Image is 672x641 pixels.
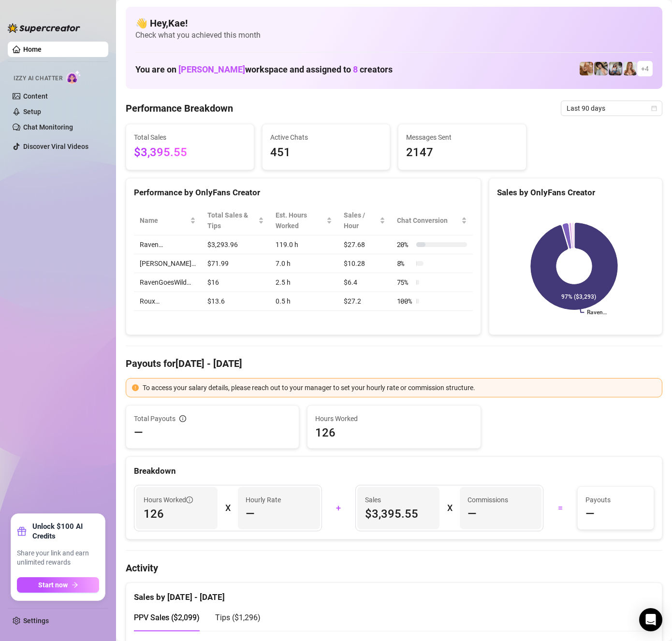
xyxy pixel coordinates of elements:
[276,210,325,231] div: Est. Hours Worked
[134,413,175,424] span: Total Payouts
[134,254,202,273] td: [PERSON_NAME]…
[585,506,595,522] span: —
[126,102,233,115] h4: Performance Breakdown
[270,254,338,273] td: 7.0 h
[179,415,186,422] span: info-circle
[202,235,270,254] td: $3,293.96
[134,465,654,478] div: Breakdown
[406,144,518,162] span: 2147
[397,215,459,226] span: Chat Conversion
[134,425,143,440] span: —
[567,101,657,116] span: Last 90 days
[207,210,256,231] span: Total Sales & Tips
[134,583,654,604] div: Sales by [DATE] - [DATE]
[134,186,473,199] div: Performance by OnlyFans Creator
[23,108,41,116] a: Setup
[132,384,139,391] span: exclamation-circle
[270,144,382,162] span: 451
[23,123,73,131] a: Chat Monitoring
[315,413,472,424] span: Hours Worked
[365,495,431,505] span: Sales
[8,23,80,33] img: logo-BBDzfeDw.svg
[17,526,27,536] span: gift
[344,210,377,231] span: Sales / Hour
[338,206,391,235] th: Sales / Hour
[353,64,358,74] span: 8
[225,500,230,516] div: X
[23,617,49,625] a: Settings
[66,70,81,84] img: AI Chatter
[365,506,431,522] span: $3,395.55
[134,273,202,292] td: RavenGoesWild…
[623,62,637,75] img: Roux
[143,382,656,393] div: To access your salary details, please reach out to your manager to set your hourly rate or commis...
[406,132,518,143] span: Messages Sent
[397,277,412,288] span: 75 %
[134,144,246,162] span: $3,395.55
[338,292,391,311] td: $27.2
[246,495,281,505] article: Hourly Rate
[72,582,78,588] span: arrow-right
[397,258,412,269] span: 8 %
[270,292,338,311] td: 0.5 h
[651,105,657,111] span: calendar
[135,30,653,41] span: Check what you achieved this month
[126,561,662,575] h4: Activity
[215,613,261,622] span: Tips ( $1,296 )
[202,292,270,311] td: $13.6
[246,506,255,522] span: —
[338,254,391,273] td: $10.28
[144,506,210,522] span: 126
[580,62,593,75] img: Roux️‍
[178,64,245,74] span: [PERSON_NAME]
[391,206,473,235] th: Chat Conversion
[587,309,607,316] text: Raven…
[134,235,202,254] td: Raven…
[315,425,472,440] span: 126
[270,273,338,292] td: 2.5 h
[23,45,42,53] a: Home
[447,500,452,516] div: X
[140,215,188,226] span: Name
[135,64,393,75] h1: You are on workspace and assigned to creators
[467,506,477,522] span: —
[594,62,608,75] img: Raven
[135,16,653,30] h4: 👋 Hey, Kae !
[585,495,646,505] span: Payouts
[134,292,202,311] td: Roux…
[202,206,270,235] th: Total Sales & Tips
[32,522,99,541] strong: Unlock $100 AI Credits
[467,495,508,505] article: Commissions
[186,496,193,503] span: info-circle
[126,357,662,370] h4: Payouts for [DATE] - [DATE]
[23,143,88,150] a: Discover Viral Videos
[17,577,99,593] button: Start nowarrow-right
[328,500,350,516] div: +
[397,296,412,306] span: 100 %
[17,549,99,568] span: Share your link and earn unlimited rewards
[23,92,48,100] a: Content
[202,273,270,292] td: $16
[134,206,202,235] th: Name
[270,235,338,254] td: 119.0 h
[639,608,662,631] div: Open Intercom Messenger
[497,186,654,199] div: Sales by OnlyFans Creator
[338,235,391,254] td: $27.68
[549,500,571,516] div: =
[397,239,412,250] span: 20 %
[134,613,200,622] span: PPV Sales ( $2,099 )
[134,132,246,143] span: Total Sales
[641,63,649,74] span: + 4
[14,74,62,83] span: Izzy AI Chatter
[144,495,193,505] span: Hours Worked
[270,132,382,143] span: Active Chats
[202,254,270,273] td: $71.99
[38,581,68,589] span: Start now
[338,273,391,292] td: $6.4
[609,62,622,75] img: ANDREA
